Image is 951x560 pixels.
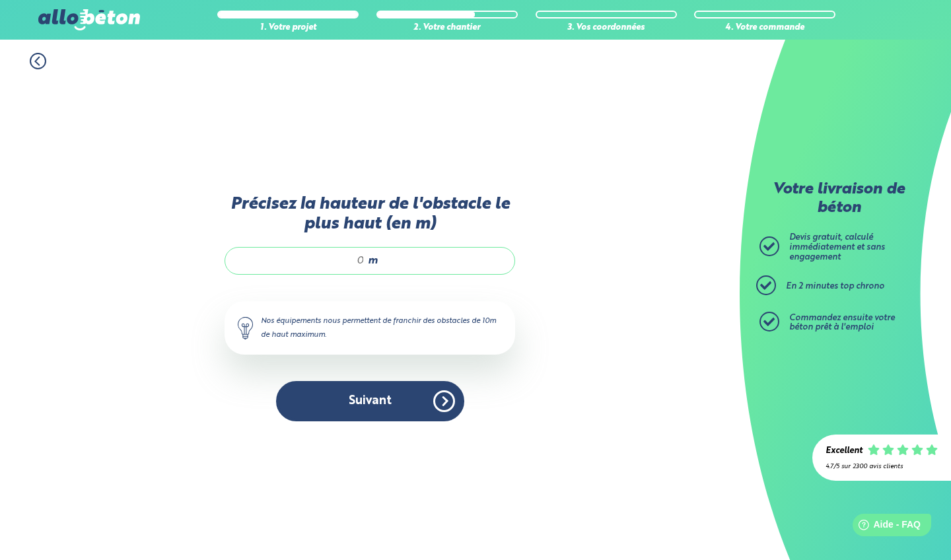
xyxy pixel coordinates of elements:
div: 2. Votre chantier [376,23,518,33]
span: En 2 minutes top chrono [786,282,884,291]
p: Votre livraison de béton [763,181,915,217]
span: Devis gratuit, calculé immédiatement et sans engagement [789,233,885,261]
span: Commandez ensuite votre béton prêt à l'emploi [789,314,895,332]
img: allobéton [38,9,140,30]
div: 1. Votre projet [217,23,359,33]
input: 0 [238,254,365,267]
button: Suivant [276,381,464,421]
label: Précisez la hauteur de l'obstacle le plus haut (en m) [225,195,515,234]
div: 3. Vos coordonnées [536,23,677,33]
iframe: Help widget launcher [833,508,936,545]
div: 4.7/5 sur 2300 avis clients [826,463,938,470]
div: 4. Votre commande [694,23,835,33]
span: m [368,255,378,267]
div: Nos équipements nous permettent de franchir des obstacles de 10m de haut maximum. [225,301,515,354]
div: Excellent [826,446,863,456]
